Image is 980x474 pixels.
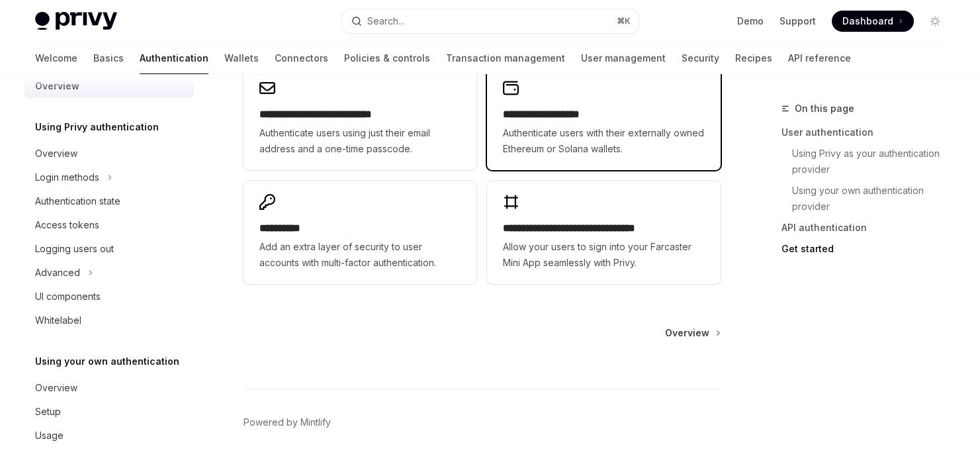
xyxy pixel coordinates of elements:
span: Dashboard [842,15,893,28]
button: Open search [342,9,639,33]
a: Wallets [224,42,259,74]
div: UI components [35,289,101,305]
span: Overview [665,326,709,340]
a: Policies & controls [344,42,430,74]
span: Authenticate users with their externally owned Ethereum or Solana wallets. [503,125,704,157]
a: Support [780,15,816,28]
a: Overview [665,326,719,340]
div: Setup [35,404,61,420]
button: Toggle Advanced section [24,261,194,285]
a: Demo [737,15,764,28]
div: Login methods [35,169,99,185]
a: User management [581,42,666,74]
div: Logging users out [35,241,114,257]
a: Dashboard [832,11,914,32]
div: Usage [35,428,64,444]
div: Overview [35,380,77,396]
a: Usage [24,424,194,448]
button: Toggle dark mode [924,11,946,32]
span: Add an extra layer of security to user accounts with multi-factor authentication. [259,239,461,271]
h5: Using Privy authentication [35,119,159,135]
a: Using Privy as your authentication provider [781,143,956,180]
span: Authenticate users using just their email address and a one-time passcode. [259,125,461,157]
a: Authentication [140,42,208,74]
a: Security [682,42,719,74]
a: **** *****Add an extra layer of security to user accounts with multi-factor authentication. [244,181,476,284]
a: Setup [24,400,194,424]
h5: Using your own authentication [35,354,179,369]
a: Access tokens [24,213,194,237]
a: Overview [24,376,194,400]
div: Overview [35,146,77,162]
a: Authentication state [24,189,194,213]
div: Authentication state [35,193,120,209]
a: Logging users out [24,237,194,261]
a: Basics [93,42,124,74]
span: On this page [795,101,854,117]
a: User authentication [781,122,956,143]
a: Transaction management [446,42,565,74]
div: Advanced [35,265,80,281]
a: Overview [24,142,194,166]
a: Powered by Mintlify [244,416,331,429]
a: Get started [781,238,956,260]
a: UI components [24,285,194,308]
a: Using your own authentication provider [781,180,956,217]
a: Whitelabel [24,308,194,332]
div: Access tokens [35,217,99,233]
div: Whitelabel [35,312,81,328]
a: Recipes [735,42,772,74]
span: Allow your users to sign into your Farcaster Mini App seamlessly with Privy. [503,239,704,271]
a: API reference [788,42,851,74]
span: ⌘ K [617,16,631,26]
img: light logo [35,12,117,30]
a: Connectors [275,42,328,74]
div: Search... [367,13,404,29]
a: API authentication [781,217,956,238]
button: Toggle Login methods section [24,166,194,189]
a: Welcome [35,42,77,74]
a: **** **** **** ****Authenticate users with their externally owned Ethereum or Solana wallets. [487,67,720,170]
